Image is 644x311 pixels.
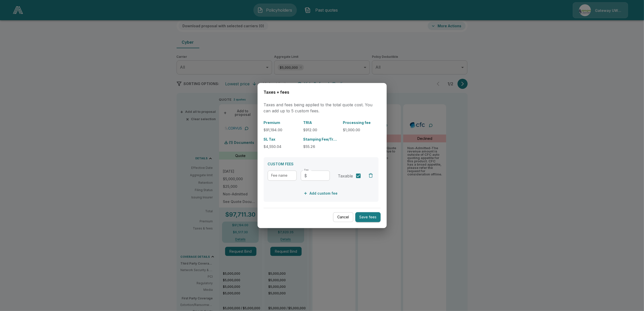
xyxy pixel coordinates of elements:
p: $55.26 [303,144,339,149]
p: CUSTOM FEES [268,161,374,166]
p: $4,550.04 [264,144,299,149]
span: Taxable [338,173,353,179]
p: Premium [264,120,299,125]
p: TRIA [303,120,339,125]
p: Taxes and fees being applied to the total quote cost. You can add up to 5 custom fees. [264,101,380,114]
p: Processing fee [343,120,378,125]
p: Stamping Fee/Transaction/Regulatory Fee [303,136,339,142]
p: $ [304,172,307,178]
h6: Taxes + fees [264,89,380,96]
p: $912.00 [303,127,339,132]
p: SL Tax [264,136,299,142]
button: Add custom fee [302,189,340,198]
p: $1,000.00 [343,127,378,132]
button: Cancel [333,212,353,222]
p: $91,194.00 [264,127,299,132]
label: Fee [304,168,308,171]
button: Save fees [355,212,380,222]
